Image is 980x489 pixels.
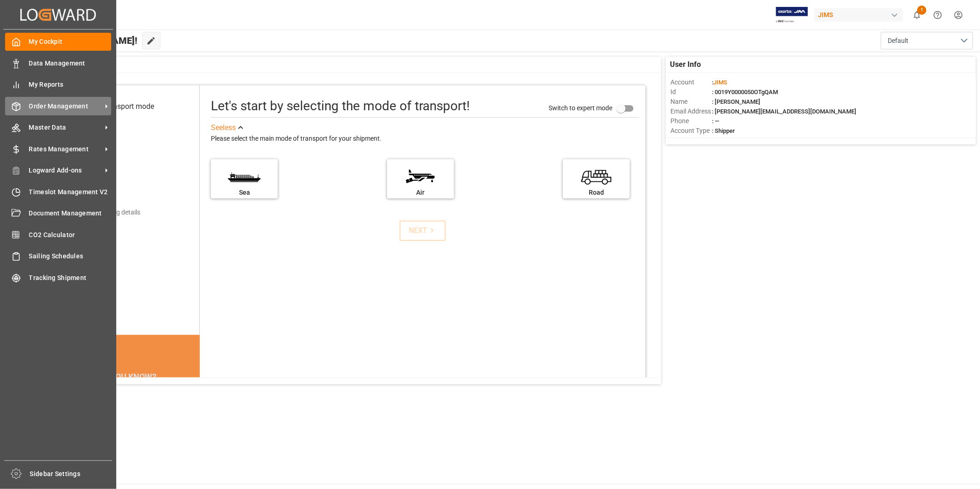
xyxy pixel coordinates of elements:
[29,273,112,283] span: Tracking Shipment
[215,188,273,197] div: Sea
[670,107,712,116] span: Email Address
[52,367,200,387] div: DID YOU KNOW?
[888,36,908,46] span: Default
[5,226,111,244] a: CO2 Calculator
[713,79,727,86] span: JIMS
[400,221,446,241] button: NEXT
[927,5,948,25] button: Help Center
[211,96,470,116] div: Let's start by selecting the mode of transport!
[670,116,712,126] span: Phone
[30,469,113,479] span: Sidebar Settings
[29,144,102,154] span: Rates Management
[392,188,449,197] div: Air
[712,98,760,105] span: : [PERSON_NAME]
[29,166,102,175] span: Logward Add-ons
[670,97,712,107] span: Name
[211,122,236,133] div: See less
[409,225,437,236] div: NEXT
[5,247,111,265] a: Sailing Schedules
[712,89,778,95] span: : 0019Y0000050OTgQAM
[568,188,625,197] div: Road
[29,59,112,68] span: Data Management
[83,101,154,112] div: Select transport mode
[5,204,111,222] a: Document Management
[881,32,973,49] button: open menu
[5,268,111,286] a: Tracking Shipment
[712,108,856,115] span: : [PERSON_NAME][EMAIL_ADDRESS][DOMAIN_NAME]
[814,6,907,24] button: JIMS
[29,80,112,89] span: My Reports
[549,104,612,112] span: Switch to expert mode
[29,230,112,240] span: CO2 Calculator
[712,79,727,86] span: :
[5,76,111,94] a: My Reports
[670,126,712,136] span: Account Type
[5,33,111,51] a: My Cockpit
[29,209,112,218] span: Document Management
[211,133,639,144] div: Please select the main mode of transport for your shipment.
[29,251,112,261] span: Sailing Schedules
[917,6,926,15] span: 1
[776,7,808,23] img: Exertis%20JAM%20-%20Email%20Logo.jpg_1722504956.jpg
[712,127,735,134] span: : Shipper
[29,187,112,197] span: Timeslot Management V2
[83,208,140,217] div: Add shipping details
[29,37,112,47] span: My Cockpit
[907,5,927,25] button: show 1 new notifications
[814,8,903,22] div: JIMS
[712,118,719,125] span: : —
[29,101,102,111] span: Order Management
[670,59,701,70] span: User Info
[5,54,111,72] a: Data Management
[670,87,712,97] span: Id
[29,123,102,132] span: Master Data
[38,32,137,49] span: Hello [PERSON_NAME]!
[670,78,712,87] span: Account
[5,183,111,201] a: Timeslot Management V2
